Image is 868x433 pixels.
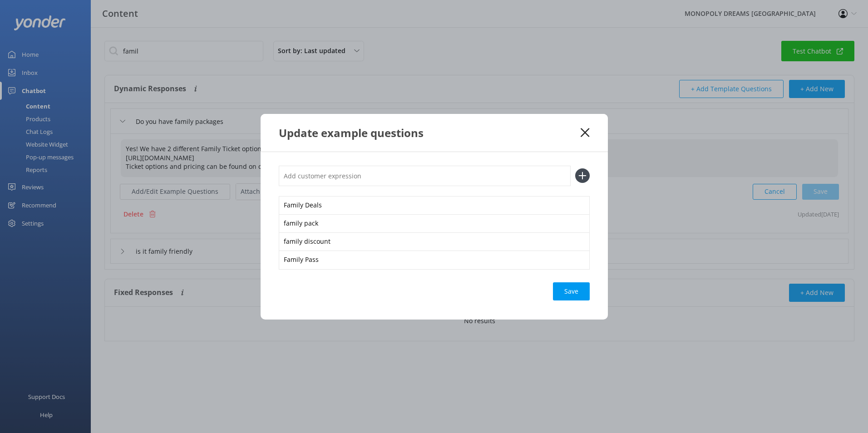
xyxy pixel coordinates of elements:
[279,232,590,251] div: family discount
[279,125,581,140] div: Update example questions
[279,166,571,186] input: Add customer expression
[581,128,589,137] button: Close
[553,282,590,300] button: Save
[279,214,590,233] div: family pack
[279,251,590,270] div: Family Pass
[279,196,590,215] div: Family Deals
